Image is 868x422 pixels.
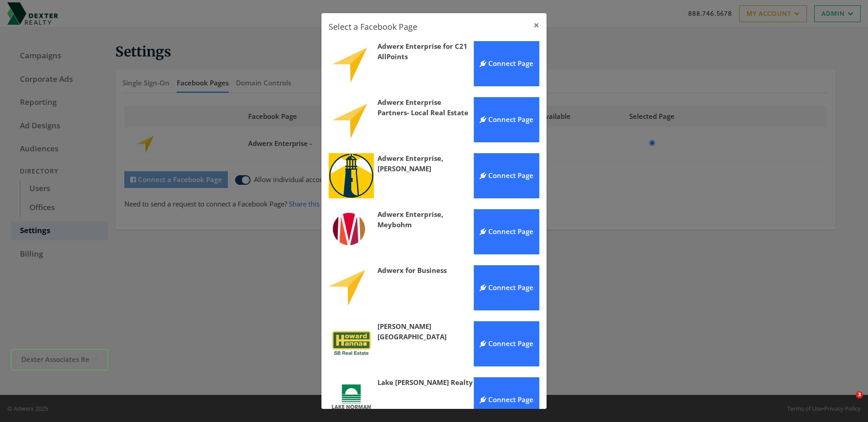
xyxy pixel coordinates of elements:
[480,339,533,348] span: Connect Page
[377,322,447,341] strong: [PERSON_NAME] [GEOGRAPHIC_DATA]
[329,321,374,366] img: Howard Hanna South Bend
[474,41,539,86] button: Connect Page
[11,349,108,370] button: Dexter Associates Realty
[329,97,374,142] img: Adwerx Enterprise Partners- Local Real Estate
[480,115,533,124] span: Connect Page
[329,209,374,254] img: Adwerx Enterprise, Meybohm
[474,321,539,366] button: Connect Page
[474,153,539,198] button: Connect Page
[480,171,533,180] span: Connect Page
[377,266,447,275] strong: Adwerx for Business
[480,283,533,292] span: Connect Page
[480,395,533,404] span: Connect Page
[377,154,443,173] strong: Adwerx Enterprise, [PERSON_NAME]
[377,378,473,387] strong: Lake [PERSON_NAME] Realty
[329,153,374,198] img: Adwerx Enterprise, Levin Rinke
[21,354,89,364] span: Dexter Associates Realty
[329,41,374,86] img: Adwerx Enterprise for C21 AllPoints
[856,391,863,399] span: 3
[474,209,539,254] button: Connect Page
[526,13,547,38] button: Close
[329,20,417,33] h5: Select a Facebook Page
[837,391,859,413] iframe: Intercom live chat
[377,42,467,61] strong: Adwerx Enterprise for C21 AllPoints
[377,98,468,117] strong: Adwerx Enterprise Partners- Local Real Estate
[474,265,539,310] button: Connect Page
[480,227,533,236] span: Connect Page
[329,265,374,310] img: Adwerx for Business
[474,97,539,142] button: Connect Page
[480,59,533,68] span: Connect Page
[533,18,539,32] span: ×
[377,210,443,229] strong: Adwerx Enterprise, Meybohm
